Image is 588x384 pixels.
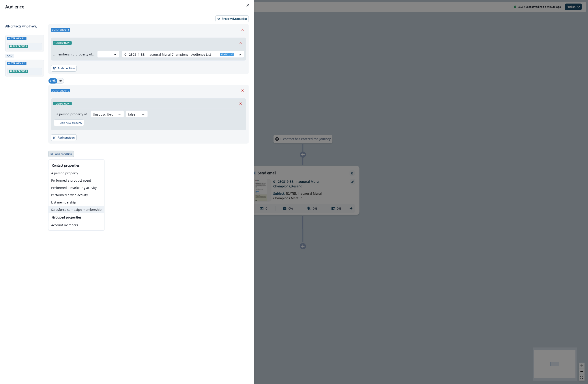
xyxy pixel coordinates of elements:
[51,28,70,32] span: Outer group 1
[9,70,28,73] span: Filter group 1
[49,199,104,206] button: List membership
[7,62,26,65] span: Outer group 2
[57,78,64,84] button: or
[54,112,90,116] p: ...a person property of...
[215,15,249,22] button: Preview dynamic list
[49,78,57,84] button: and..
[49,169,104,177] button: A person property
[60,121,82,124] p: Add new property
[222,17,247,20] p: Preview dynamic list
[49,221,104,229] button: Account members
[6,54,13,58] p: AND
[53,102,72,105] span: Filter group 1
[239,87,246,94] button: Remove
[244,2,251,9] button: Close
[51,65,77,72] button: Add condition
[49,177,104,184] button: Performed a product event
[53,41,72,45] span: Filter group 1
[9,45,28,48] span: Filter group 1
[49,191,104,199] button: Performed a web activity
[5,4,249,10] div: Audience
[52,215,101,220] p: Grouped properties
[53,52,95,57] p: ...membership property of...
[5,24,37,29] p: All contact s who have,
[48,151,74,157] button: Add condition
[51,134,77,141] button: Add condition
[237,40,244,46] button: Remove
[7,37,26,40] span: Outer group 1
[49,206,104,213] button: Salesforce campaign membership
[237,100,244,107] button: Remove
[239,27,246,33] button: Remove
[49,184,104,191] button: Performed a marketing activity
[54,120,84,126] button: Add new property
[52,163,101,168] p: Contact properties
[51,89,70,92] span: Outer group 2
